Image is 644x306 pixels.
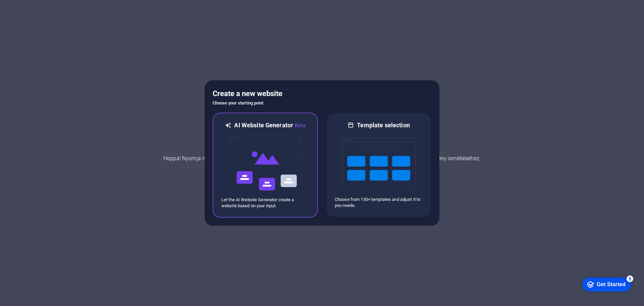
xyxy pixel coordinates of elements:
[213,113,318,218] div: AI Website GeneratorBetaaiLet the AI Website Generator create a website based on your input.
[357,121,410,129] h6: Template selection
[335,196,423,209] p: Choose from 150+ templates and adjust it to you needs.
[5,3,54,17] div: Get Started 5 items remaining, 0% complete
[234,121,306,130] h6: AI Website Generator
[213,88,431,99] h5: Create a new website
[326,113,431,218] div: Template selectionChoose from 150+ templates and adjust it to you needs.
[50,1,56,8] div: 5
[20,7,49,13] div: Get Started
[213,99,431,107] h6: Choose your starting point
[293,122,306,129] span: Beta
[221,197,309,209] p: Let the AI Website Generator create a website based on your input.
[228,130,302,197] img: ai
